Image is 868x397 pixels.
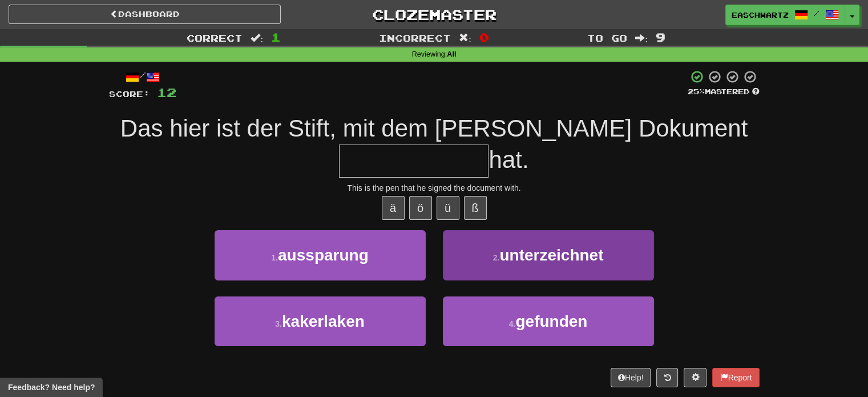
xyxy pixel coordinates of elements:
[8,382,95,393] span: Open feedback widget
[9,5,281,24] a: Dashboard
[271,30,281,44] span: 1
[732,10,789,20] span: easchwartz
[109,182,760,194] div: This is the pen that he signed the document with.
[271,253,278,262] small: 1 .
[611,368,651,387] button: Help!
[409,196,432,220] button: ö
[635,33,648,43] span: :
[493,253,500,262] small: 2 .
[447,50,456,58] strong: All
[437,196,459,220] button: ü
[379,32,451,43] span: Incorrect
[251,33,263,43] span: :
[275,319,282,328] small: 3 .
[282,312,365,330] span: kakerlaken
[656,30,665,44] span: 9
[298,5,570,25] a: Clozemaster
[120,115,748,142] span: Das hier ist der Stift, mit dem [PERSON_NAME] Dokument
[499,246,603,264] span: unterzeichnet
[109,89,150,99] span: Score:
[725,5,845,25] a: easchwartz /
[215,230,426,280] button: 1.aussparung
[688,87,705,96] span: 25 %
[443,230,654,280] button: 2.unterzeichnet
[464,196,487,220] button: ß
[382,196,405,220] button: ä
[688,87,760,97] div: Mastered
[515,312,587,330] span: gefunden
[109,70,176,84] div: /
[488,146,528,173] span: hat.
[278,246,369,264] span: aussparung
[443,296,654,346] button: 4.gefunden
[479,30,489,44] span: 0
[459,33,471,43] span: :
[656,368,678,387] button: Round history (alt+y)
[157,85,176,99] span: 12
[215,296,426,346] button: 3.kakerlaken
[509,319,516,328] small: 4 .
[814,9,819,17] span: /
[712,368,759,387] button: Report
[587,32,627,43] span: To go
[187,32,243,43] span: Correct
